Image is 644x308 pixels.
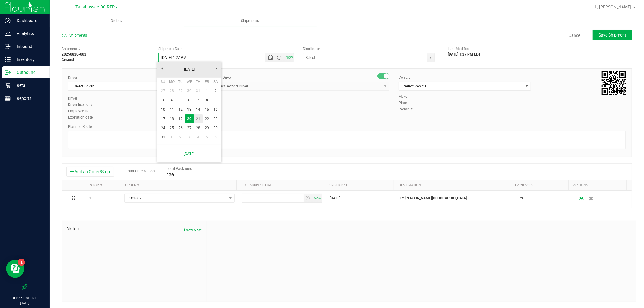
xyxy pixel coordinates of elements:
a: 8 [203,96,211,105]
th: Thursday [194,77,203,86]
a: 5 [176,96,185,105]
p: Outbound [11,69,47,76]
label: Last Modified [448,46,470,52]
a: 4 [167,96,176,105]
a: 27 [185,123,194,133]
a: 23 [211,114,220,124]
a: 28 [194,123,203,133]
a: Packages [515,183,533,187]
a: 11 [167,105,176,114]
a: 6 [211,133,220,142]
iframe: Resource center [6,260,24,278]
a: 13 [185,105,194,114]
a: 16 [211,105,220,114]
a: 31 [194,86,203,96]
label: Driver [68,96,98,101]
a: 29 [203,123,211,133]
span: Hi, [PERSON_NAME]! [593,5,633,9]
label: Expiration date [68,115,98,120]
td: Current focused date is 8/20/2025 [185,114,194,124]
label: Permit # [399,106,417,112]
inline-svg: Retail [5,82,11,88]
th: Tuesday [176,77,185,86]
span: Total Packages [167,167,192,171]
button: Add an Order/Stop [66,167,114,177]
span: Set Current date [312,194,323,203]
a: 4 [194,133,203,142]
a: All Shipments [62,33,87,37]
a: 7 [194,96,203,105]
strong: Created [62,58,74,62]
th: Actions [568,180,626,191]
p: Inbound [11,43,47,50]
a: 15 [203,105,211,114]
a: [DATE] [157,65,222,74]
span: 126 [518,195,524,201]
a: 29 [176,86,185,96]
a: Next [212,64,221,73]
p: Ft [PERSON_NAME][GEOGRAPHIC_DATA] [400,195,511,201]
a: 26 [176,123,185,133]
label: Driver [68,75,77,80]
a: 31 [159,133,167,142]
a: 2 [211,86,220,96]
a: 1 [203,86,211,96]
p: Dashboard [11,17,47,24]
a: Orders [50,14,183,27]
span: Set Current date [284,53,294,62]
inline-svg: Analytics [5,30,11,37]
span: Select Vehicle [399,82,523,90]
inline-svg: Reports [5,95,11,101]
a: 25 [167,123,176,133]
span: Open the time view [274,55,284,60]
span: select [304,194,312,202]
span: Open the date view [265,55,276,60]
span: Save Shipment [598,33,626,37]
a: Destination [399,183,421,187]
a: 3 [185,133,194,142]
a: 20 [185,114,194,124]
button: New Note [183,227,202,233]
p: 01:27 PM EDT [3,295,47,301]
a: 6 [185,96,194,105]
th: Sunday [159,77,167,86]
a: Order date [329,183,350,187]
span: Select Driver [68,82,193,90]
button: Save Shipment [593,30,632,40]
p: Analytics [11,30,47,37]
span: Tallahassee DC REP [75,5,115,10]
a: 30 [211,123,220,133]
a: [DATE] [161,148,218,160]
span: select [226,194,234,202]
span: Notes [66,225,202,233]
a: 9 [211,96,220,105]
label: Shipment Date [158,46,182,52]
a: 1 [167,133,176,142]
strong: 126 [167,172,174,177]
span: Total Order/Stops [126,169,155,173]
th: Wednesday [185,77,194,86]
span: 1 [89,195,91,201]
a: 2 [176,133,185,142]
a: 19 [176,114,185,124]
inline-svg: Inbound [5,43,11,49]
span: Shipment # [62,46,149,52]
a: Shipments [183,14,317,27]
img: Scan me! [602,71,626,95]
a: 10 [159,105,167,114]
a: 12 [176,105,185,114]
th: Friday [203,77,211,86]
p: Reports [11,95,47,102]
span: Planned Route [68,125,92,129]
span: select [523,82,531,90]
a: 5 [203,133,211,142]
th: Monday [167,77,176,86]
a: Order # [125,183,139,187]
span: 11816873 [127,196,144,200]
a: 17 [159,114,167,124]
a: 27 [159,86,167,96]
a: 30 [185,86,194,96]
span: [DATE] [330,195,340,201]
label: Driver license # [68,102,98,107]
label: Distributor [303,46,320,52]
